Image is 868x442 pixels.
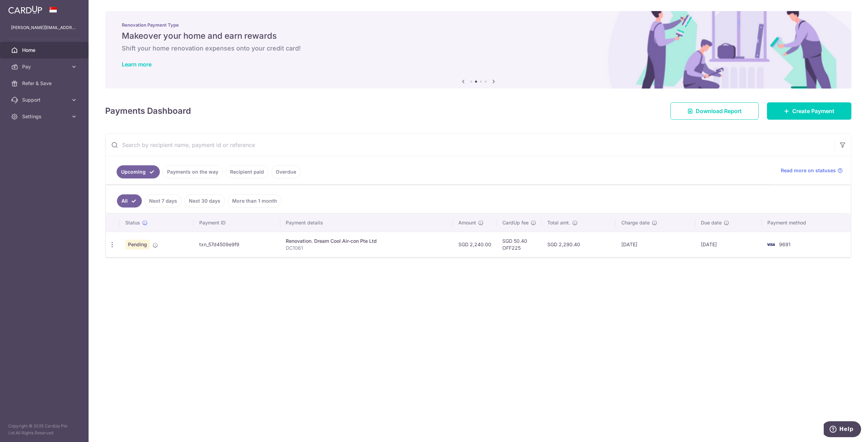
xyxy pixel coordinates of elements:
p: Renovation Payment Type [122,22,835,28]
p: DC1061 [286,245,447,251]
th: Payment details [280,214,453,232]
a: Read more on statuses [781,167,843,174]
a: Download Report [670,102,759,120]
a: Overdue [271,165,301,178]
td: [DATE] [616,232,695,257]
span: Status [125,219,140,226]
td: [DATE] [695,232,762,257]
span: Pay [22,63,68,70]
span: 9691 [779,241,791,247]
td: SGD 50.40 OFF225 [497,232,542,257]
a: Learn more [122,61,152,68]
a: More than 1 month [228,194,282,208]
span: Settings [22,113,68,120]
span: Total amt. [547,219,570,226]
a: Create Payment [767,102,851,120]
img: Bank Card [764,240,778,249]
iframe: Opens a widget where you can find more information [824,421,861,439]
a: All [117,194,142,208]
span: Due date [701,219,722,226]
td: txn_57d4509e9f9 [194,232,280,257]
span: Pending [125,240,150,249]
span: Read more on statuses [781,167,836,174]
span: Charge date [621,219,650,226]
th: Payment ID [194,214,280,232]
h4: Payments Dashboard [105,105,191,117]
img: Renovation banner [105,11,851,89]
td: SGD 2,290.40 [542,232,616,257]
th: Payment method [762,214,851,232]
span: Support [22,96,68,103]
div: Renovation. Dream Cool Air-con Pte Ltd [286,238,447,245]
a: Next 30 days [184,194,225,208]
span: CardUp fee [502,219,529,226]
span: Create Payment [792,107,834,115]
h6: Shift your home renovation expenses onto your credit card! [122,44,835,53]
img: CardUp [8,6,42,14]
input: Search by recipient name, payment id or reference [106,134,834,156]
span: Refer & Save [22,80,68,87]
td: SGD 2,240.00 [453,232,497,257]
a: Upcoming [117,165,160,178]
span: Home [22,47,68,54]
span: Download Report [696,107,742,115]
a: Next 7 days [145,194,182,208]
a: Payments on the way [163,165,223,178]
h5: Makeover your home and earn rewards [122,30,835,42]
a: Recipient paid [226,165,268,178]
p: [PERSON_NAME][EMAIL_ADDRESS][DOMAIN_NAME] [11,24,77,31]
span: Amount [458,219,476,226]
